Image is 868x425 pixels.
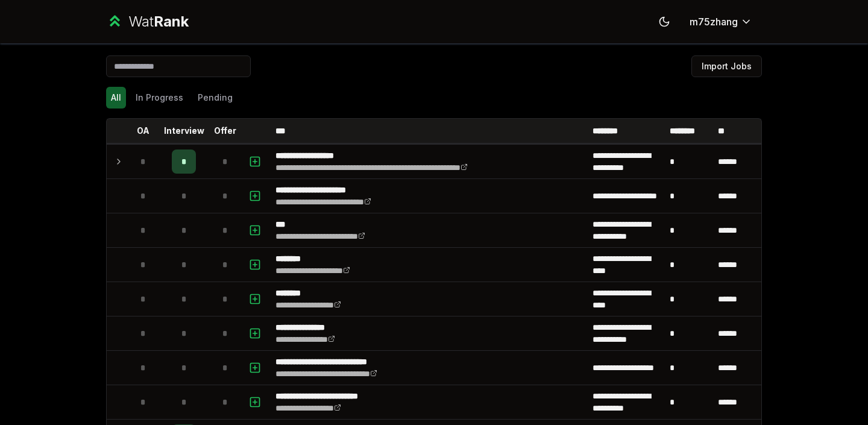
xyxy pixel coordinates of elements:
button: Pending [193,87,237,109]
p: Interview [164,125,204,137]
button: Import Jobs [691,55,762,77]
button: m75zhang [680,11,762,33]
div: Wat [128,12,189,31]
p: Offer [214,125,236,137]
p: OA [137,125,149,137]
span: Rank [154,13,189,30]
button: All [106,87,126,109]
span: m75zhang [690,14,738,29]
button: In Progress [131,87,188,109]
a: WatRank [106,12,189,31]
